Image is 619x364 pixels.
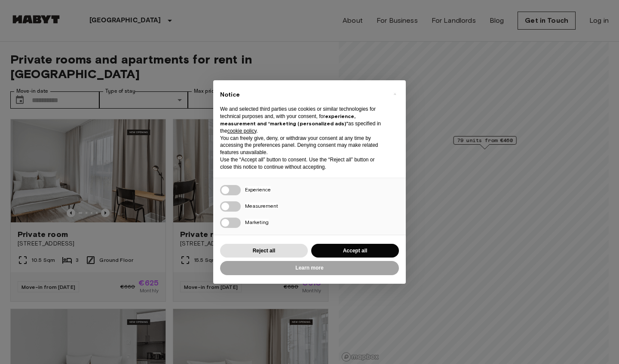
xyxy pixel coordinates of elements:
strong: experience, measurement and “marketing (personalized ads)” [220,113,355,127]
button: Close this notice [388,87,401,101]
p: We and selected third parties use cookies or similar technologies for technical purposes and, wit... [220,106,385,134]
button: Learn more [220,261,399,275]
span: Marketing [245,219,269,225]
span: Experience [245,186,271,193]
p: Use the “Accept all” button to consent. Use the “Reject all” button or close this notice to conti... [220,156,385,171]
button: Accept all [311,244,399,258]
a: cookie policy [227,128,257,134]
p: You can freely give, deny, or withdraw your consent at any time by accessing the preferences pane... [220,135,385,156]
h2: Notice [220,91,385,99]
span: × [393,89,396,99]
span: Measurement [245,203,278,209]
button: Reject all [220,244,308,258]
